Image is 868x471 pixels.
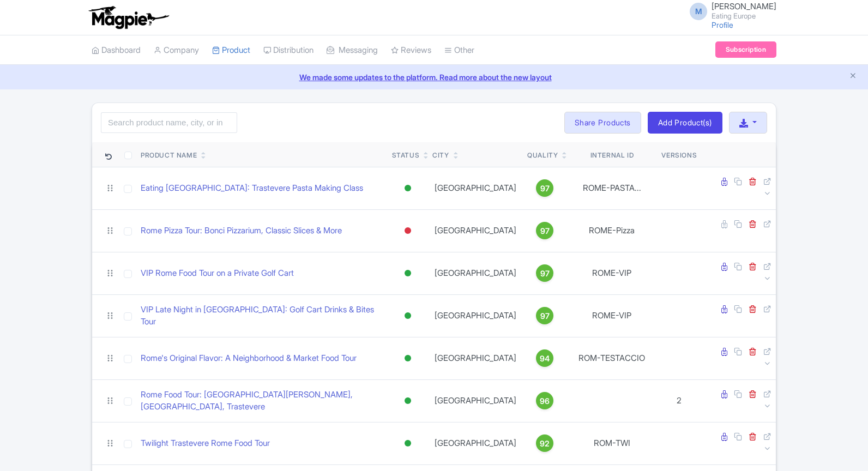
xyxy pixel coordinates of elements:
[566,337,657,379] td: ROM-TESTACCIO
[540,268,550,280] span: 97
[540,310,550,322] span: 97
[7,71,861,83] a: We made some updates to the platform. Read more about the new layout
[212,35,250,65] a: Product
[540,353,550,365] span: 94
[428,294,523,337] td: [GEOGRAPHIC_DATA]
[327,35,378,65] a: Messaging
[428,337,523,379] td: [GEOGRAPHIC_DATA]
[712,13,776,20] small: Eating Europe
[712,20,733,29] a: Profile
[141,150,197,160] div: Product Name
[141,389,383,413] a: Rome Food Tour: [GEOGRAPHIC_DATA][PERSON_NAME], [GEOGRAPHIC_DATA], Trastevere
[527,307,562,324] a: 97
[540,183,550,195] span: 97
[564,112,641,134] a: Share Products
[402,265,413,281] div: Active
[527,434,562,452] a: 92
[402,180,413,196] div: Active
[566,167,657,209] td: ROME-PASTA...
[690,3,707,20] span: M
[648,112,722,134] a: Add Product(s)
[428,167,523,209] td: [GEOGRAPHIC_DATA]
[527,392,562,409] a: 96
[428,252,523,294] td: [GEOGRAPHIC_DATA]
[657,142,701,167] th: Versions
[391,35,431,65] a: Reviews
[566,252,657,294] td: ROME-VIP
[402,351,413,366] div: Active
[402,223,413,239] div: Inactive
[540,438,550,450] span: 92
[566,422,657,464] td: ROM-TWI
[141,267,294,280] a: VIP Rome Food Tour on a Private Golf Cart
[402,308,413,324] div: Active
[428,422,523,464] td: [GEOGRAPHIC_DATA]
[154,35,199,65] a: Company
[141,437,270,450] a: Twilight Trastevere Rome Food Tour
[444,35,474,65] a: Other
[263,35,314,65] a: Distribution
[683,2,776,20] a: M [PERSON_NAME] Eating Europe
[402,393,413,409] div: Active
[677,395,682,406] span: 2
[392,150,420,160] div: Status
[566,142,657,167] th: Internal ID
[849,70,857,83] button: Close announcement
[141,182,363,195] a: Eating [GEOGRAPHIC_DATA]: Trastevere Pasta Making Class
[86,5,171,29] img: logo-ab69f6fb50320c5b225c76a69d11143b.png
[141,352,357,365] a: Rome's Original Flavor: A Neighborhood & Market Food Tour
[432,150,449,160] div: City
[428,209,523,252] td: [GEOGRAPHIC_DATA]
[566,209,657,252] td: ROME-Pizza
[527,150,558,160] div: Quality
[428,379,523,422] td: [GEOGRAPHIC_DATA]
[527,179,562,197] a: 97
[527,264,562,282] a: 97
[712,1,776,11] span: [PERSON_NAME]
[92,35,141,65] a: Dashboard
[715,41,776,58] a: Subscription
[527,349,562,367] a: 94
[402,436,413,451] div: Active
[101,112,237,133] input: Search product name, city, or interal id
[527,222,562,239] a: 97
[141,225,342,237] a: Rome Pizza Tour: Bonci Pizzarium, Classic Slices & More
[566,294,657,337] td: ROME-VIP
[141,304,383,328] a: VIP Late Night in [GEOGRAPHIC_DATA]: Golf Cart Drinks & Bites Tour
[540,225,550,237] span: 97
[540,395,550,407] span: 96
